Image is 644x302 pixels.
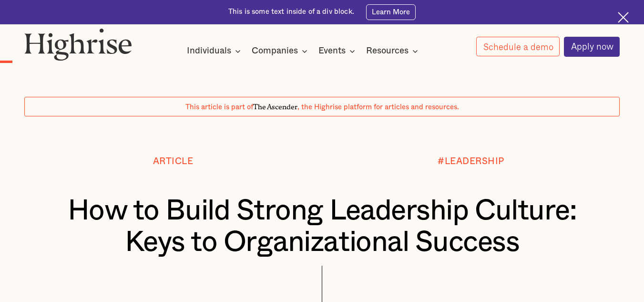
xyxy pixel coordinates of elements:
div: Events [318,45,346,57]
div: Resources [366,45,409,57]
img: Highrise logo [24,28,132,61]
span: This article is part of [185,104,253,111]
div: Individuals [187,45,231,57]
div: Events [318,45,358,57]
a: Apply now [564,37,620,57]
h1: How to Build Strong Leadership Culture: Keys to Organizational Success [49,195,595,258]
div: Resources [366,45,421,57]
img: Cross icon [618,12,629,23]
div: Individuals [187,45,244,57]
div: Article [153,157,194,167]
a: Schedule a demo [476,37,560,56]
a: Learn More [366,4,416,20]
div: #LEADERSHIP [438,157,504,167]
span: , the Highrise platform for articles and resources. [297,104,459,111]
div: This is some text inside of a div block. [228,7,354,17]
span: The Ascender [253,101,297,110]
div: Companies [252,45,298,57]
div: Companies [252,45,310,57]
